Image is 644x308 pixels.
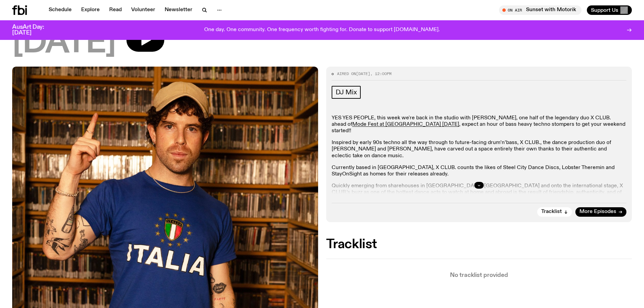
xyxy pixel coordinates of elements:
[579,209,616,214] span: More Episodes
[127,5,159,15] a: Volunteer
[575,207,626,217] a: More Episodes
[587,5,632,15] button: Support Us
[204,27,440,33] p: One day. One community. One frequency worth fighting for. Donate to support [DOMAIN_NAME].
[12,24,55,36] h3: AusArt Day: [DATE]
[336,89,357,96] span: DJ Mix
[326,238,632,251] h2: Tracklist
[326,273,632,278] p: No tracklist provided
[12,28,116,58] span: [DATE]
[352,122,459,127] a: Mode Fest at [GEOGRAPHIC_DATA] [DATE]
[161,5,196,15] a: Newsletter
[332,115,627,135] p: YES YES PEOPLE, this week we're back in the studio with [PERSON_NAME], one half of the legendary ...
[45,5,76,15] a: Schedule
[332,165,627,177] p: Currently based in [GEOGRAPHIC_DATA], X CLUB. counts the likes of Steel City Dance Discs, Lobster...
[370,71,391,76] span: , 12:00pm
[332,86,361,99] a: DJ Mix
[105,5,126,15] a: Read
[337,71,356,76] span: Aired on
[541,209,562,214] span: Tracklist
[332,140,627,159] p: Inspired by early 90s techno all the way through to future-facing drum’n’bass, X CLUB., the dance...
[77,5,104,15] a: Explore
[591,7,618,13] span: Support Us
[537,207,572,217] button: Tracklist
[356,71,370,76] span: [DATE]
[499,5,581,15] button: On AirSunset with Motorik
